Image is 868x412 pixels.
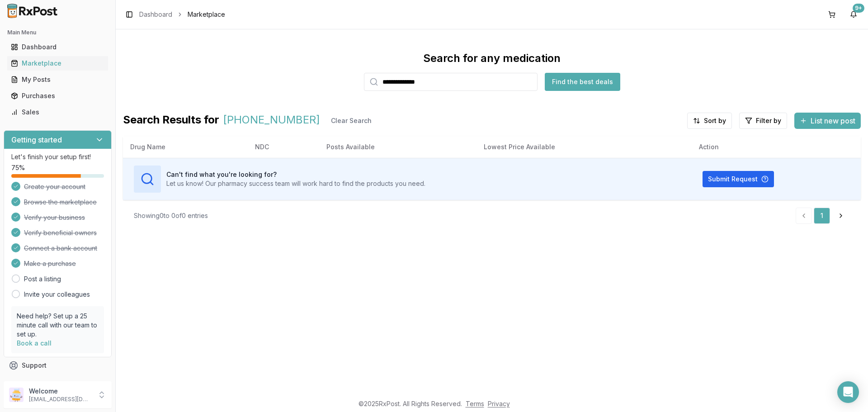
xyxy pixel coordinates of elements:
a: Marketplace [7,55,108,71]
button: Clear Search [324,113,379,129]
span: List new post [811,115,855,126]
span: Verify beneficial owners [24,228,97,237]
div: Purchases [11,91,104,100]
span: [PHONE_NUMBER] [223,113,320,129]
button: Feedback [4,374,112,390]
a: 1 [814,208,830,224]
a: Dashboard [7,39,108,55]
button: List new post [794,113,861,129]
span: Feedback [22,377,52,386]
div: My Posts [11,75,104,84]
button: Find the best deals [545,73,620,91]
a: Book a call [17,339,52,347]
a: Terms [466,400,484,407]
button: 9+ [846,7,861,22]
img: User avatar [9,388,24,402]
span: Search Results for [123,113,219,129]
nav: pagination [796,208,850,224]
a: List new post [794,117,861,126]
a: Go to next page [832,208,850,224]
button: Marketplace [4,56,112,71]
span: Filter by [756,116,781,125]
button: Purchases [4,89,112,103]
div: 9+ [853,4,864,13]
p: [EMAIL_ADDRESS][DOMAIN_NAME] [29,396,92,403]
th: NDC [248,136,319,158]
span: Connect a bank account [24,244,97,253]
div: Dashboard [11,43,104,52]
p: Let us know! Our pharmacy success team will work hard to find the products you need. [166,179,425,188]
button: Dashboard [4,40,112,54]
span: Make a purchase [24,259,76,268]
th: Lowest Price Available [476,136,692,158]
h3: Getting started [11,134,62,145]
div: Sales [11,108,104,117]
span: Browse the marketplace [24,198,97,207]
span: Verify your business [24,213,85,222]
button: Support [4,357,112,374]
a: Purchases [7,88,108,104]
button: My Posts [4,72,112,87]
h3: Can't find what you're looking for? [166,170,425,179]
a: Post a listing [24,275,61,284]
span: Marketplace [188,10,225,19]
p: Need help? Set up a 25 minute call with our team to set up. [17,312,99,339]
a: My Posts [7,71,108,88]
div: Showing 0 to 0 of 0 entries [134,211,208,220]
span: 75 % [11,163,25,172]
div: Open Intercom Messenger [837,381,859,403]
button: Sort by [687,113,732,129]
span: Sort by [704,116,726,125]
th: Action [692,136,861,158]
th: Posts Available [319,136,476,158]
button: Sales [4,105,112,119]
span: Create your account [24,182,85,191]
p: Let's finish your setup first! [11,152,104,161]
th: Drug Name [123,136,248,158]
nav: breadcrumb [139,10,225,19]
a: Invite your colleagues [24,290,90,299]
a: Sales [7,104,108,120]
h2: Main Menu [7,29,108,36]
a: Dashboard [139,10,172,19]
p: Welcome [29,387,92,396]
button: Filter by [739,113,787,129]
a: Privacy [488,400,510,407]
img: RxPost Logo [4,4,61,18]
button: Submit Request [703,171,774,187]
div: Search for any medication [423,51,561,66]
div: Marketplace [11,59,104,68]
